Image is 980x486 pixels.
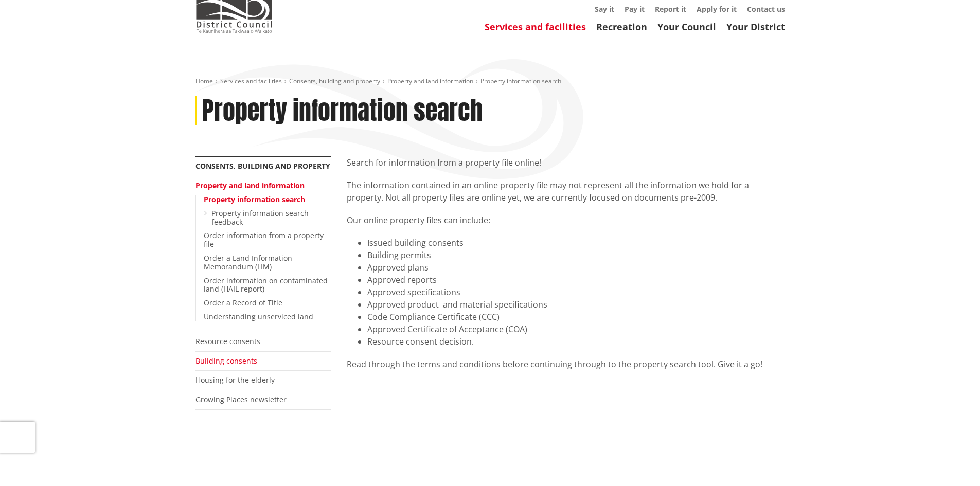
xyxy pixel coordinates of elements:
[367,286,785,298] li: Approved specifications
[347,358,785,370] div: Read through the terms and conditions before continuing through to the property search tool. Give...
[933,443,970,480] iframe: Messenger Launcher
[195,161,330,171] a: Consents, building and property
[347,214,490,226] span: Our online property files can include:
[367,274,785,286] li: Approved reports
[195,394,287,404] a: Growing Places newsletter
[220,77,282,85] a: Services and facilities
[204,312,313,321] a: Understanding unserviced land
[367,323,785,335] li: Approved Certificate of Acceptance (COA)
[367,249,785,261] li: Building permits
[202,96,483,126] h1: Property information search
[655,4,686,14] a: Report it
[596,21,647,33] a: Recreation
[625,4,645,14] a: Pay it
[367,311,785,323] li: Code Compliance Certificate (CCC)
[204,253,292,272] a: Order a Land Information Memorandum (LIM)
[697,4,737,14] a: Apply for it
[726,21,785,33] a: Your District
[387,77,473,85] a: Property and land information
[195,77,785,86] nav: breadcrumb
[367,261,785,274] li: Approved plans
[367,335,785,348] li: Resource consent decision.
[289,77,380,85] a: Consents, building and property
[195,375,275,385] a: Housing for the elderly
[595,4,614,14] a: Say it
[204,298,282,308] a: Order a Record of Title
[195,77,213,85] a: Home
[211,208,309,227] a: Property information search feedback
[347,179,785,204] p: The information contained in an online property file may not represent all the information we hol...
[195,336,260,346] a: Resource consents
[204,194,305,204] a: Property information search
[347,156,785,169] p: Search for information from a property file online!
[195,356,257,366] a: Building consents
[367,298,785,311] li: Approved product and material specifications
[204,230,324,249] a: Order information from a property file
[747,4,785,14] a: Contact us
[480,77,561,85] span: Property information search
[657,21,716,33] a: Your Council
[485,21,586,33] a: Services and facilities
[195,181,305,190] a: Property and land information
[367,237,785,249] li: Issued building consents
[204,276,328,294] a: Order information on contaminated land (HAIL report)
